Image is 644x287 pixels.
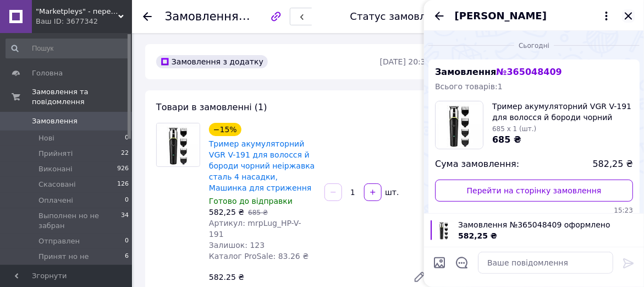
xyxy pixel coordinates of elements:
span: 0 [125,236,129,246]
span: Замовлення [32,116,78,126]
img: 6641048186_w100_h100_trimmer-akkumulyatornyj-vgr.jpg [436,101,483,149]
span: 0 [125,196,129,205]
span: Готово до відправки [209,197,293,205]
span: Артикул: mrpLug_HP-V-191 [209,219,301,239]
span: 6 [125,252,129,272]
img: Тример акумуляторний VGR V-191 для волосся й бороди чорний неіржавка сталь 4 насадки, Машинка для... [157,123,200,166]
div: Ваш ID: 3677342 [36,17,132,26]
span: Отправлен [38,236,80,246]
span: Замовлення [165,10,239,23]
span: 582,25 ₴ [209,208,244,216]
a: Перейти на сторінку замовлення [435,180,633,202]
div: 582.25 ₴ [205,269,404,285]
div: 12.10.2025 [428,40,640,51]
span: Сьогодні [514,41,554,51]
div: шт. [383,187,400,198]
span: Каталог ProSale: 83.26 ₴ [209,252,309,261]
img: 6641048186_w100_h100_trimmer-akkumulyatornyj-vgr.jpg [434,220,454,240]
button: Відкрити шаблони відповідей [455,256,469,270]
span: 582,25 ₴ [458,231,497,240]
button: Закрити [622,9,635,23]
span: 582,25 ₴ [593,158,633,171]
input: Пошук [5,39,130,58]
span: Сума замовлення: [435,158,519,171]
span: Товари в замовленні (1) [156,102,267,112]
span: Прийняті [38,149,73,159]
span: Головна [32,68,63,78]
span: № 365048409 [496,67,562,77]
div: Статус замовлення [350,11,452,22]
span: 22 [121,149,129,159]
span: 685 x 1 (шт.) [492,125,536,133]
span: 926 [117,164,129,174]
div: −15% [209,123,241,136]
span: Выполнен но не забран [38,211,121,231]
span: Замовлення та повідомлення [32,87,132,107]
span: Виконані [38,164,73,174]
span: Оплачені [38,196,73,205]
div: Повернутися назад [143,11,152,22]
div: Замовлення з додатку [156,55,268,68]
span: 34 [121,211,129,231]
button: [PERSON_NAME] [455,9,613,23]
span: Замовлення №365048409 оформлено [458,219,637,230]
span: 685 ₴ [492,134,521,145]
span: 15:23 12.10.2025 [435,206,633,215]
span: Скасовані [38,180,76,189]
span: Тример акумуляторний VGR V-191 для волосся й бороди чорний неіржавка сталь 4 насадки, Машинка для... [492,101,633,123]
span: 685 ₴ [248,209,268,216]
span: Замовлення [435,67,562,77]
time: [DATE] 20:34 [380,57,431,66]
span: [PERSON_NAME] [455,9,547,23]
span: 0 [125,133,129,143]
span: Нові [38,133,54,143]
span: Залишок: 123 [209,241,265,250]
button: Назад [433,9,446,23]
span: "Marketpleys" - перетворюйте свої бажання на реальність на нашому маркетплейсі! [36,7,118,17]
span: Всього товарів: 1 [435,82,503,91]
a: Тример акумуляторний VGR V-191 для волосся й бороди чорний неіржавка сталь 4 насадки, Машинка для... [209,139,315,192]
span: 126 [117,180,129,189]
span: Принят но не выполнен [38,252,125,272]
